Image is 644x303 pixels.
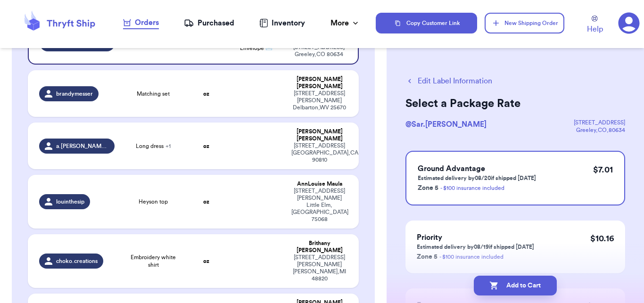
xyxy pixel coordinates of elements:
[184,17,234,29] a: Purchased
[56,198,84,205] span: louinthesip
[123,17,159,29] a: Orders
[123,17,159,28] div: Orders
[136,142,171,150] span: Long dress
[574,119,625,126] div: [STREET_ADDRESS]
[291,240,347,254] div: Brithany [PERSON_NAME]
[587,24,603,35] span: Help
[574,126,625,134] div: Greeley , CO , 80634
[376,13,478,33] button: Copy Customer Link
[291,76,347,90] div: [PERSON_NAME] [PERSON_NAME]
[291,142,347,164] div: [STREET_ADDRESS] [GEOGRAPHIC_DATA] , CA 90810
[291,180,347,188] div: AnnLouise Maula
[417,234,442,241] span: Priority
[418,165,485,172] span: Ground Advantage
[56,257,98,265] span: choko.creations
[405,75,492,87] button: Edit Label Information
[56,90,93,98] span: brandymesser
[291,128,347,142] div: [PERSON_NAME] [PERSON_NAME]
[291,188,347,223] div: [STREET_ADDRESS][PERSON_NAME] Little Elm , [GEOGRAPHIC_DATA] 75068
[440,185,504,191] a: - $100 insurance included
[474,276,557,295] button: Add to Cart
[259,17,305,29] a: Inventory
[165,143,171,149] span: + 1
[330,17,360,29] div: More
[590,232,614,245] p: $ 10.16
[203,91,209,97] strong: oz
[139,198,168,205] span: Heyson top
[417,243,534,251] p: Estimated delivery by 08/19 if shipped [DATE]
[439,254,504,260] a: - $100 insurance included
[417,254,438,260] span: Zone 5
[587,16,603,35] a: Help
[203,258,209,264] strong: oz
[126,254,181,269] span: Embroidery white shirt
[418,185,438,191] span: Zone 5
[203,199,209,205] strong: oz
[137,90,170,98] span: Matching set
[405,121,487,128] span: @ Sar.[PERSON_NAME]
[418,174,536,182] p: Estimated delivery by 08/20 if shipped [DATE]
[291,44,347,58] div: [STREET_ADDRESS] Greeley , CO 80634
[203,143,209,149] strong: oz
[405,96,625,111] h2: Select a Package Rate
[291,90,347,111] div: [STREET_ADDRESS][PERSON_NAME] Delbarton , WV 25670
[56,142,109,150] span: a.[PERSON_NAME].inthe.mewdow
[485,13,564,33] button: New Shipping Order
[593,163,613,176] p: $ 7.01
[291,254,347,282] div: [STREET_ADDRESS][PERSON_NAME] [PERSON_NAME] , MI 48820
